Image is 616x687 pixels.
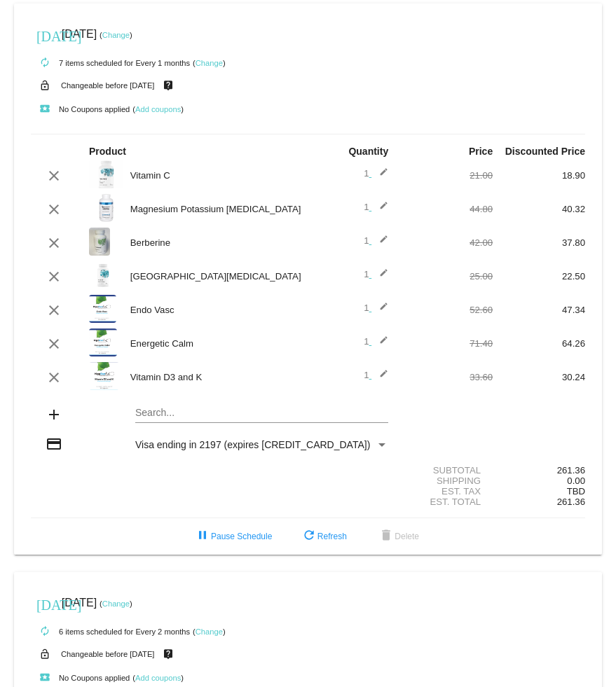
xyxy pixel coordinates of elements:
[123,271,308,282] div: [GEOGRAPHIC_DATA][MEDICAL_DATA]
[89,295,116,323] img: Endo-Vasc-label.png
[89,328,117,356] img: Energetic-Calm-label.png
[567,486,585,497] span: TBD
[364,202,388,212] span: 1
[61,650,155,658] small: Changeable before [DATE]
[493,170,585,181] div: 18.90
[301,528,317,545] mat-icon: refresh
[371,235,388,251] mat-icon: edit
[123,305,308,315] div: Endo Vasc
[123,237,308,248] div: Berberine
[102,599,130,608] a: Change
[46,436,62,452] mat-icon: credit_card
[364,303,388,313] span: 1
[132,105,184,113] small: ( )
[31,105,130,113] small: No Coupons applied
[289,524,358,549] button: Refresh
[400,372,493,382] div: 33.60
[400,486,493,497] div: Est. Tax
[364,168,388,179] span: 1
[567,476,585,486] span: 0.00
[102,31,130,39] a: Change
[36,55,53,71] mat-icon: autorenew
[371,201,388,218] mat-icon: edit
[46,268,62,285] mat-icon: clear
[89,194,123,222] img: Magnesium-Potassium-aspartate-label.png
[364,336,388,347] span: 1
[36,623,53,640] mat-icon: autorenew
[194,532,272,541] span: Pause Schedule
[100,31,132,39] small: ( )
[135,674,181,682] a: Add coupons
[194,528,211,545] mat-icon: pause
[36,595,53,612] mat-icon: [DATE]
[132,674,184,682] small: ( )
[400,170,493,181] div: 21.00
[123,372,308,382] div: Vitamin D3 and K
[400,497,493,507] div: Est. Total
[367,524,430,549] button: Delete
[196,59,223,67] a: Change
[400,476,493,486] div: Shipping
[46,302,62,319] mat-icon: clear
[123,204,308,214] div: Magnesium Potassium [MEDICAL_DATA]
[493,338,585,349] div: 64.26
[31,674,130,682] small: No Coupons applied
[493,305,585,315] div: 47.34
[46,235,62,251] mat-icon: clear
[557,497,585,507] span: 261.36
[400,237,493,248] div: 42.00
[135,408,388,419] input: Search...
[371,268,388,285] mat-icon: edit
[36,645,53,663] mat-icon: lock_open
[89,362,119,390] img: Vitamin-D3-and-K-label.png
[493,204,585,214] div: 40.32
[371,167,388,184] mat-icon: edit
[160,645,177,663] mat-icon: live_help
[364,269,388,279] span: 1
[183,524,283,549] button: Pause Schedule
[400,305,493,315] div: 52.60
[135,439,370,450] span: Visa ending in 2197 (expires [CREDIT_CARD_DATA])
[469,146,493,157] strong: Price
[46,335,62,352] mat-icon: clear
[36,669,53,686] mat-icon: local_play
[371,335,388,352] mat-icon: edit
[378,532,419,541] span: Delete
[160,76,177,95] mat-icon: live_help
[123,170,308,181] div: Vitamin C
[135,105,181,113] a: Add coupons
[89,146,126,157] strong: Product
[400,271,493,282] div: 25.00
[400,204,493,214] div: 44.80
[364,370,388,380] span: 1
[301,532,347,541] span: Refresh
[46,201,62,218] mat-icon: clear
[89,261,117,289] img: Stress-B-Complex-label-v2.png
[61,81,155,90] small: Changeable before [DATE]
[46,369,62,386] mat-icon: clear
[46,167,62,184] mat-icon: clear
[371,369,388,386] mat-icon: edit
[31,627,190,636] small: 6 items scheduled for Every 2 months
[31,59,190,67] small: 7 items scheduled for Every 1 months
[196,627,223,636] a: Change
[46,406,62,423] mat-icon: add
[36,76,53,95] mat-icon: lock_open
[89,228,110,256] img: Berberine-label-scaled-e1662645620683.jpg
[193,59,226,67] small: ( )
[371,302,388,319] mat-icon: edit
[348,146,388,157] strong: Quantity
[89,160,123,188] img: Vitamin-C-new-label.png
[400,465,493,476] div: Subtotal
[505,146,585,157] strong: Discounted Price
[378,528,395,545] mat-icon: delete
[100,599,132,608] small: ( )
[36,101,53,118] mat-icon: local_play
[400,338,493,349] div: 71.40
[135,439,388,450] mat-select: Payment Method
[493,271,585,282] div: 22.50
[493,465,585,476] div: 261.36
[36,27,53,43] mat-icon: [DATE]
[193,627,226,636] small: ( )
[364,235,388,246] span: 1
